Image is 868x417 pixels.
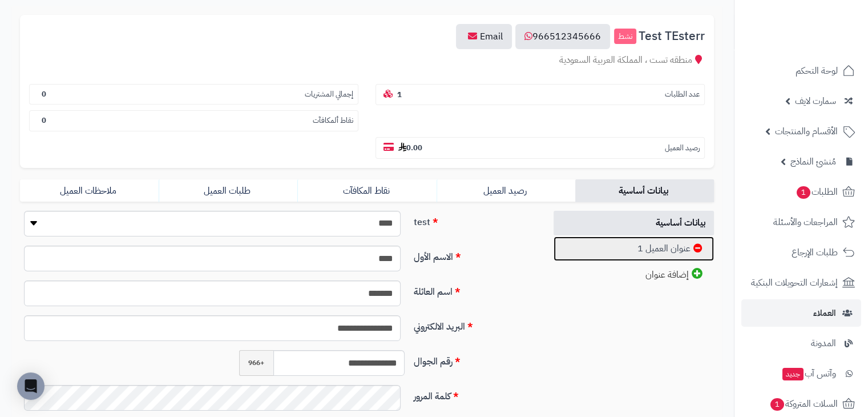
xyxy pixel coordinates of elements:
[313,115,353,126] small: نقاط ألمكافآت
[795,93,836,109] span: سمارت لايف
[769,396,838,412] span: السلات المتروكة
[665,89,700,100] small: عدد الطلبات
[20,179,159,202] a: ملاحظات العميل
[456,24,512,49] a: Email
[790,154,836,170] span: مُنشئ النماذج
[159,179,297,202] a: طلبات العميل
[751,275,838,291] span: إشعارات التحويلات البنكية
[554,262,714,287] a: إضافة عنوان
[614,29,636,45] small: نشط
[741,269,861,296] a: إشعارات التحويلات البنكية
[554,211,714,235] a: بيانات أساسية
[554,236,714,261] a: عنوان العميل 1
[409,385,540,403] label: كلمة المرور
[42,115,46,126] b: 0
[796,63,838,79] span: لوحة التحكم
[575,179,714,202] a: بيانات أساسية
[741,330,861,357] a: المدونة
[770,398,784,411] span: 1
[297,179,436,202] a: نقاط المكافآت
[773,214,838,230] span: المراجعات والأسئلة
[515,24,610,49] a: 966512345666
[741,57,861,85] a: لوحة التحكم
[409,315,540,334] label: البريد الالكتروني
[398,142,422,153] b: 0.00
[811,335,836,351] span: المدونة
[796,184,838,200] span: الطلبات
[741,178,861,206] a: الطلبات1
[42,89,46,99] b: 0
[813,305,836,321] span: العملاء
[409,211,540,229] label: test
[741,360,861,387] a: وآتس آبجديد
[797,186,810,199] span: 1
[639,30,705,43] span: Test TEsterr
[305,89,353,100] small: إجمالي المشتريات
[409,280,540,299] label: اسم العائلة
[741,299,861,327] a: العملاء
[409,350,540,368] label: رقم الجوال
[792,244,838,260] span: طلبات الإرجاع
[409,246,540,264] label: الاسم الأول
[437,179,575,202] a: رصيد العميل
[665,143,700,154] small: رصيد العميل
[239,350,273,376] span: +966
[17,372,45,400] div: Open Intercom Messenger
[782,368,804,380] span: جديد
[741,239,861,266] a: طلبات الإرجاع
[397,89,402,100] b: 1
[775,123,838,139] span: الأقسام والمنتجات
[781,366,836,382] span: وآتس آب
[29,54,705,67] div: منطقه تست ، المملكة العربية السعودية
[741,209,861,236] a: المراجعات والأسئلة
